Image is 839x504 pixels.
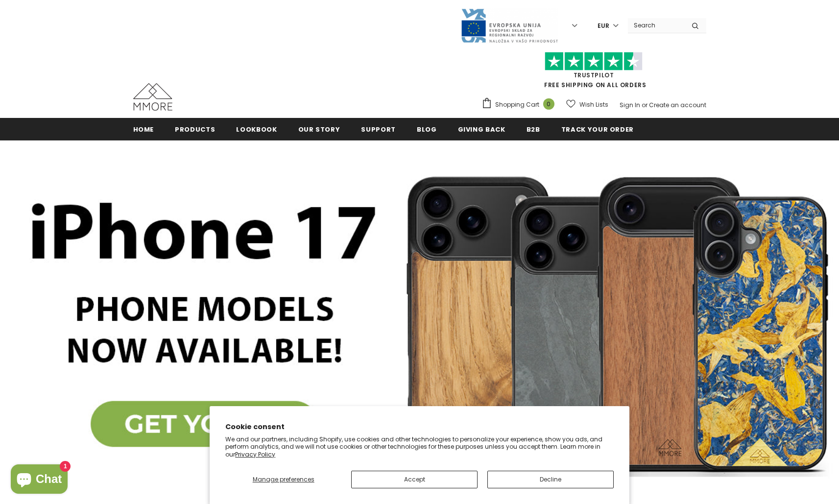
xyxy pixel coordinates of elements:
h2: Cookie consent [225,422,614,432]
a: Our Story [298,118,340,140]
a: Privacy Policy [235,450,275,458]
a: Track your order [561,118,634,140]
img: MMORE Cases [133,83,172,111]
a: Lookbook [236,118,277,140]
a: Sign In [620,101,640,109]
span: Giving back [458,125,505,134]
a: Create an account [649,101,706,109]
span: Lookbook [236,125,277,134]
a: Shopping Cart 0 [481,97,559,112]
a: Giving back [458,118,505,140]
p: We and our partners, including Shopify, use cookies and other technologies to personalize your ex... [225,435,614,458]
a: Blog [417,118,437,140]
button: Decline [487,471,614,488]
span: B2B [527,125,540,134]
span: EUR [598,21,609,31]
img: Trust Pilot Stars [545,52,643,71]
span: Our Story [298,125,340,134]
inbox-online-store-chat: Shopify online store chat [8,464,71,496]
a: Trustpilot [574,71,614,79]
a: Home [133,118,154,140]
span: Wish Lists [579,100,608,110]
a: Wish Lists [566,96,608,113]
a: Javni Razpis [460,21,558,29]
a: Products [175,118,215,140]
span: Shopping Cart [495,100,539,110]
img: Javni Razpis [460,8,558,44]
a: B2B [527,118,540,140]
button: Manage preferences [225,471,341,488]
span: Products [175,125,215,134]
span: Track your order [561,125,634,134]
input: Search Site [628,18,684,32]
span: 0 [543,98,554,110]
span: Manage preferences [253,475,314,483]
span: Blog [417,125,437,134]
a: support [361,118,396,140]
button: Accept [351,471,478,488]
span: support [361,125,396,134]
span: Home [133,125,154,134]
span: or [642,101,647,109]
span: FREE SHIPPING ON ALL ORDERS [481,56,706,89]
